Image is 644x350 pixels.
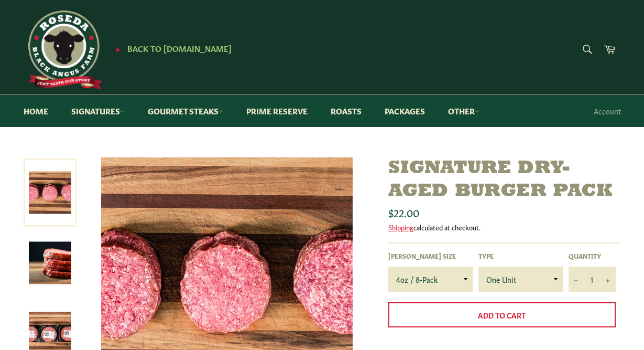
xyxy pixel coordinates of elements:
[569,267,584,292] button: Reduce item quantity by one
[115,45,121,53] span: ★
[388,222,621,232] div: calculated at checkout.
[61,95,135,127] a: Signatures
[478,310,526,320] span: Add to Cart
[127,43,232,54] span: Back to [DOMAIN_NAME]
[478,251,563,260] label: Type
[236,95,318,127] a: Prime Reserve
[110,45,232,53] a: ★ Back to [DOMAIN_NAME]
[388,222,413,232] a: Shipping
[569,251,616,260] label: Quantity
[137,95,234,127] a: Gourmet Steaks
[388,251,473,260] label: [PERSON_NAME] Size
[388,157,621,203] h1: Signature Dry-Aged Burger Pack
[388,302,616,327] button: Add to Cart
[588,96,626,126] a: Account
[29,242,71,284] img: Signature Dry-Aged Burger Pack
[438,95,490,127] a: Other
[374,95,435,127] a: Packages
[320,95,372,127] a: Roasts
[13,95,59,127] a: Home
[24,10,102,89] img: Roseda Beef
[388,205,419,219] span: $22.00
[600,267,616,292] button: Increase item quantity by one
